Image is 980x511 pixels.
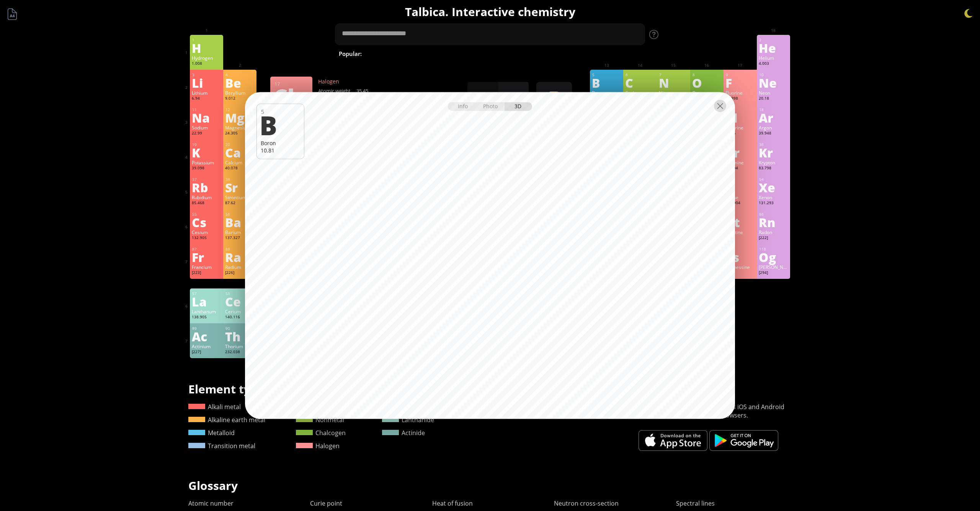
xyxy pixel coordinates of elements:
div: Magnesium [225,124,255,131]
a: Alkaline earth metal [188,416,265,424]
div: F [725,77,755,89]
div: 140.116 [225,314,255,321]
div: 126.904 [725,200,755,206]
div: Chlorine [725,124,755,131]
div: 24.305 [225,131,255,137]
div: Kr [759,146,788,159]
div: [210] [725,235,755,241]
div: 87.62 [225,200,255,206]
div: He [759,42,788,54]
div: Popular: [339,49,367,59]
div: 22.99 [192,131,221,137]
div: 9.012 [225,96,255,102]
div: 9 [726,72,755,77]
span: H SO [473,49,500,58]
span: Water [420,49,446,58]
div: Calcium [225,159,255,165]
div: Neon [759,90,788,96]
div: 35 [726,142,755,147]
div: Carbon [625,90,655,96]
div: Cl [725,111,755,124]
div: Ra [225,251,255,263]
div: Br [725,146,755,159]
div: Og [759,251,788,263]
div: 232.038 [225,349,255,355]
div: [293] [725,270,755,276]
div: O [692,77,722,89]
div: Info [448,102,477,111]
div: Cl [274,90,308,103]
div: 87 [192,247,221,252]
div: 118 [759,247,788,252]
div: [226] [225,270,255,276]
div: [227] [192,349,221,355]
div: 90 [225,326,255,331]
div: Ca [225,146,255,159]
div: 11 [192,107,221,112]
div: Ts [725,251,755,263]
div: 56 [225,212,255,217]
div: Li [192,77,221,89]
div: Tennessine [725,264,755,270]
div: Radium [225,264,255,270]
h1: Element types [188,381,434,397]
div: 85 [726,212,755,217]
div: Thorium [225,343,255,349]
sub: 2 [458,54,460,59]
a: Atomic number [188,499,234,508]
div: Lanthanum [192,308,221,314]
div: I [725,181,755,193]
a: Heat of fusion [432,499,473,508]
div: Be [225,77,255,89]
div: 20.18 [759,96,788,102]
div: Hydrogen [192,55,221,61]
div: 1 [192,38,221,43]
div: Strontium [225,194,255,200]
a: Spectral lines [676,499,715,508]
div: 18 [759,107,788,112]
a: Halogen [296,442,340,450]
div: 3 [192,72,221,77]
div: 79.904 [725,165,755,172]
div: 18.998 [725,96,755,102]
a: Lanthanide [382,416,434,424]
div: 85.468 [192,200,221,206]
div: Ba [225,216,255,228]
div: Mg [225,111,255,124]
div: 117 [726,247,755,252]
div: Argon [759,124,788,131]
a: Alkali metal [188,403,241,411]
div: 35.45 [725,131,755,137]
div: Ne [759,77,788,89]
div: 10 [759,72,788,77]
div: Cesium [192,229,221,235]
div: Ce [225,295,255,308]
div: 137.327 [225,235,255,241]
div: [294] [759,270,788,276]
div: La [192,295,221,308]
div: Potassium [192,159,221,165]
div: 17 [726,107,755,112]
div: 57 [192,291,221,296]
div: B [260,112,299,138]
div: 7 [659,72,688,77]
span: HCl [503,49,522,58]
div: Na [192,111,221,124]
div: 6 [626,72,655,77]
a: Neutron cross-section [554,499,619,508]
div: [223] [192,270,221,276]
div: 86 [759,212,788,217]
h1: Talbica. Interactive chemistry [184,4,796,20]
div: 37 [192,177,221,182]
div: Nitrogen [659,90,688,96]
div: C [625,77,655,89]
div: Fr [192,251,221,263]
div: 36 [759,142,788,147]
div: Rubidium [192,194,221,200]
a: Metalloid [188,429,235,437]
div: Halogen [318,78,395,85]
a: Transition metal [188,442,255,450]
div: 4.003 [759,61,788,67]
div: At [725,216,755,228]
div: 38 [225,177,255,182]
